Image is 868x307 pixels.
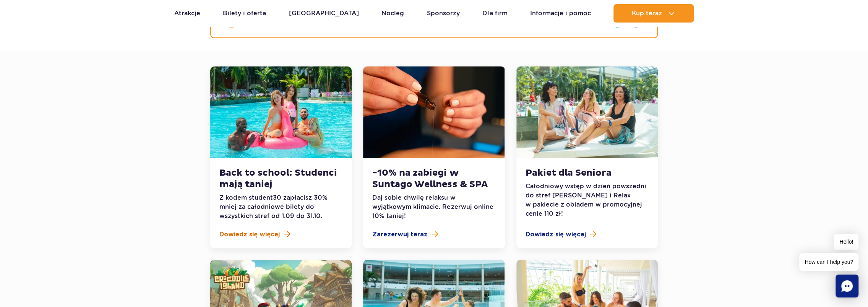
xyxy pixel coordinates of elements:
[836,275,858,297] div: Chat
[799,253,858,271] span: How can I help you?
[427,4,460,23] a: Sponsorzy
[632,10,662,17] span: Kup teraz
[530,4,591,23] a: Informacje i pomoc
[372,230,428,239] span: Zarezerwuj teraz
[289,4,359,23] a: [GEOGRAPHIC_DATA]
[219,167,342,190] h3: Back to school: Studenci mają taniej
[363,66,505,158] img: -10% na zabiegi w Suntago Wellness &amp; SPA
[210,66,352,158] img: Back to school: Studenci mają taniej
[526,167,649,179] h3: Pakiet dla Seniora
[526,230,586,239] span: Dowiedz się więcej
[482,4,507,23] a: Dla firm
[219,193,342,221] p: Z kodem student30 zapłacisz 30% mniej za całodniowe bilety do wszystkich stref od 1.09 do 31.10.
[372,193,495,221] p: Daj sobie chwilę relaksu w wyjątkowym klimacie. Rezerwuj online 10% taniej!
[372,167,495,190] h3: -10% na zabiegi w Suntago Wellness & SPA
[381,4,404,23] a: Nocleg
[174,4,200,23] a: Atrakcje
[516,66,658,158] img: Pakiet dla Seniora
[834,234,858,250] span: Hello!
[219,230,342,239] a: Dowiedz się więcej
[526,230,649,239] a: Dowiedz się więcej
[526,182,649,218] p: Całodniowy wstęp w dzień powszedni do stref [PERSON_NAME] i Relax w pakiecie z obiadem w promocyj...
[613,4,694,23] button: Kup teraz
[223,4,266,23] a: Bilety i oferta
[372,230,495,239] a: Zarezerwuj teraz
[219,230,280,239] span: Dowiedz się więcej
